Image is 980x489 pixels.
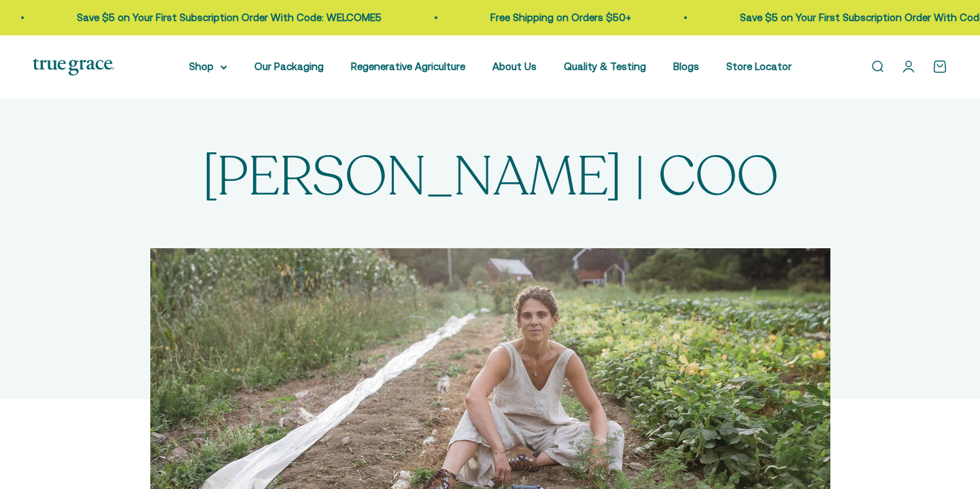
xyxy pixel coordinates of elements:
a: Quality & Testing [564,61,646,72]
h1: [PERSON_NAME] | COO [202,150,779,205]
a: Free Shipping on Orders $50+ [489,12,630,23]
a: Blogs [673,61,699,72]
a: About Us [492,61,537,72]
a: Regenerative Agriculture [351,61,465,72]
a: Store Locator [726,61,792,72]
summary: Shop [189,58,227,75]
p: Save $5 on Your First Subscription Order With Code: WELCOME5 [75,10,380,26]
a: Our Packaging [254,61,324,72]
